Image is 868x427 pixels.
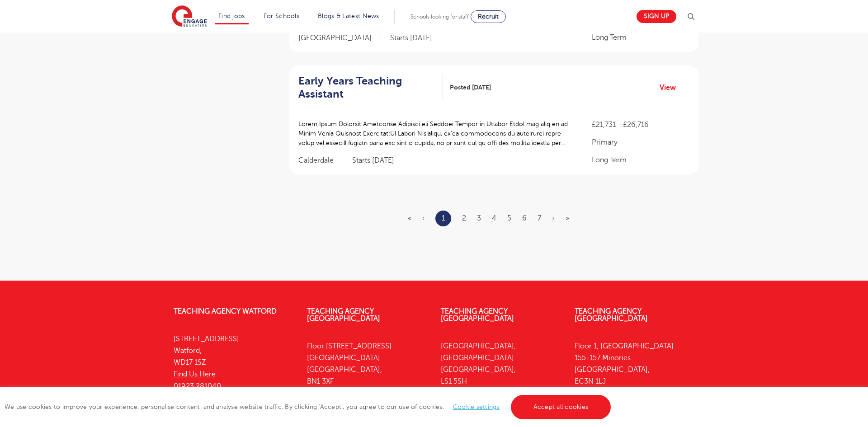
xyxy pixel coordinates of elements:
[390,33,432,43] p: Starts [DATE]
[174,307,277,315] a: Teaching Agency Watford
[352,156,394,165] p: Starts [DATE]
[477,214,481,222] a: 3
[441,307,514,323] a: Teaching Agency [GEOGRAPHIC_DATA]
[408,214,411,222] span: «
[592,155,689,165] p: Long Term
[174,333,294,392] p: [STREET_ADDRESS] Watford, WD17 1SZ 01923 281040
[538,214,541,222] a: 7
[298,75,443,101] a: Early Years Teaching Assistant
[507,214,511,222] a: 5
[566,214,569,222] a: Last
[264,13,299,19] a: For Schools
[174,370,216,378] a: Find Us Here
[307,307,380,323] a: Teaching Agency [GEOGRAPHIC_DATA]
[592,119,689,130] p: £21,731 - £26,716
[575,340,695,412] p: Floor 1, [GEOGRAPHIC_DATA] 155-157 Minories [GEOGRAPHIC_DATA], EC3N 1LJ 0333 150 8020
[511,395,611,419] a: Accept all cookies
[592,137,689,148] p: Primary
[478,13,499,20] span: Recruit
[298,33,381,43] span: [GEOGRAPHIC_DATA]
[441,340,561,412] p: [GEOGRAPHIC_DATA], [GEOGRAPHIC_DATA] [GEOGRAPHIC_DATA], LS1 5SH 0113 323 7633
[298,119,574,148] p: Lorem Ipsum Dolorsit Ametconse Adipisci eli Seddoei Tempor in Utlabor Etdol mag aliq en ad Minim ...
[442,212,445,224] a: 1
[471,10,506,23] a: Recruit
[318,13,379,19] a: Blogs & Latest News
[592,32,689,43] p: Long Term
[410,14,469,20] span: Schools looking for staff
[453,404,500,410] a: Cookie settings
[660,82,683,94] a: View
[298,75,436,101] h2: Early Years Teaching Assistant
[5,404,613,410] span: We use cookies to improve your experience, personalise content, and analyse website traffic. By c...
[218,13,245,19] a: Find jobs
[298,156,343,165] span: Calderdale
[552,214,555,222] a: Next
[522,214,527,222] a: 6
[307,340,427,412] p: Floor [STREET_ADDRESS] [GEOGRAPHIC_DATA] [GEOGRAPHIC_DATA], BN1 3XF 01273 447633
[450,83,491,92] span: Posted [DATE]
[422,214,425,222] span: ‹
[462,214,466,222] a: 2
[575,307,648,323] a: Teaching Agency [GEOGRAPHIC_DATA]
[637,10,676,23] a: Sign up
[172,5,207,28] img: Engage Education
[492,214,496,222] a: 4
